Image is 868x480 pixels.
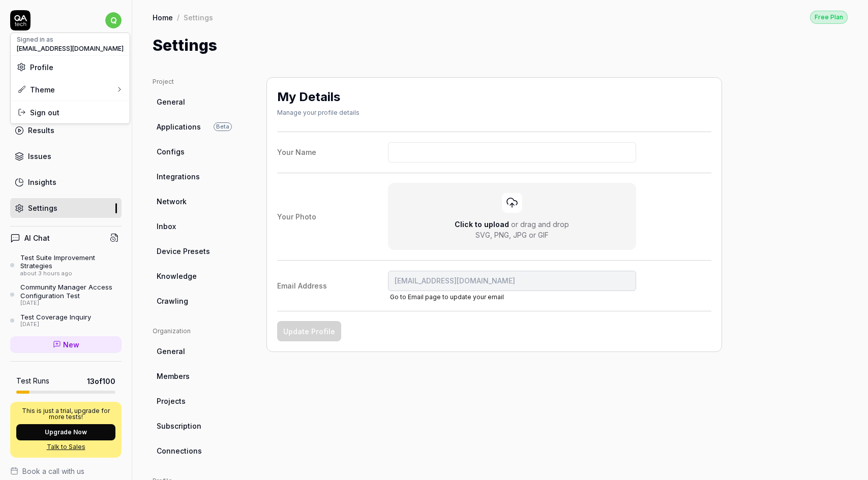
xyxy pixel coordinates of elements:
span: Profile [30,62,53,73]
div: Sign out [11,101,130,123]
span: Sign out [30,107,59,118]
div: Signed in as [17,35,124,44]
span: [EMAIL_ADDRESS][DOMAIN_NAME] [17,44,124,53]
div: Theme [17,84,55,95]
a: Profile [17,62,124,73]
